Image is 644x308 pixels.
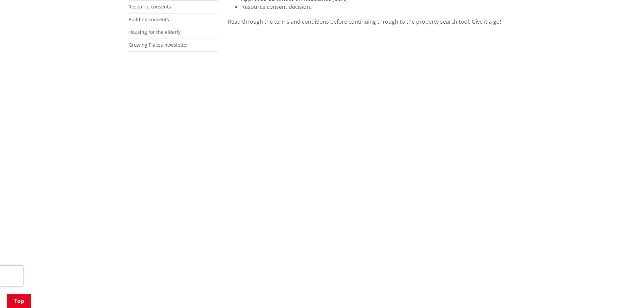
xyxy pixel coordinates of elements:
[128,16,169,23] a: Building consents
[128,3,171,10] a: Resource consents
[7,294,31,308] a: Top
[241,3,516,11] li: Resource consent decision.
[613,280,637,304] iframe: Messenger Launcher
[128,42,188,48] a: Growing Places newsletter
[228,18,516,26] div: Read through the terms and conditions before continuing through to the property search tool. Give...
[128,29,181,35] a: Housing for the elderly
